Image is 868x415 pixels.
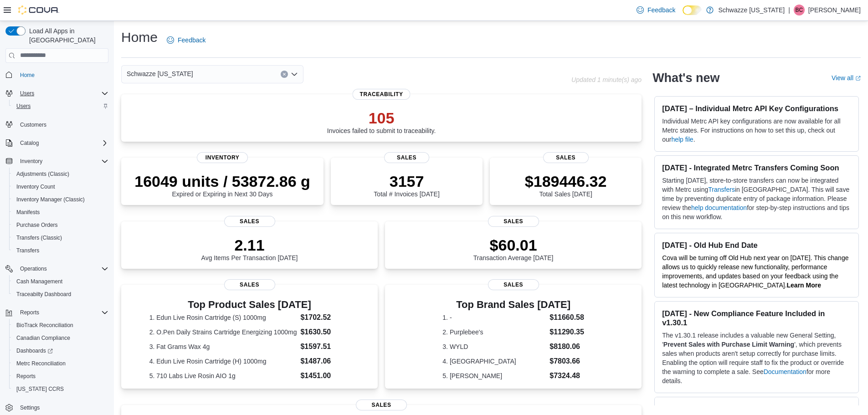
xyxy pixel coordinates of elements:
[16,385,64,393] span: [US_STATE] CCRS
[281,71,288,78] button: Clear input
[16,88,38,99] button: Users
[16,102,31,110] span: Users
[13,169,108,179] span: Adjustments (Classic)
[384,152,430,163] span: Sales
[16,221,58,229] span: Purchase Orders
[13,194,108,205] span: Inventory Manager (Classic)
[9,244,112,257] button: Transfers
[149,328,297,337] dt: 2. O.Pen Daily Strains Cartridge Energizing 1000mg
[662,241,851,250] h3: [DATE] - Old Hub End Date
[13,276,66,287] a: Cash Management
[662,104,851,113] h3: [DATE] – Individual Metrc API Key Configurations
[300,356,349,367] dd: $1487.06
[832,74,861,82] a: View allExternal link
[13,320,108,331] span: BioTrack Reconciliation
[794,5,805,15] div: Brennan Croy
[550,312,584,323] dd: $11660.58
[16,347,53,354] span: Dashboards
[9,206,112,219] button: Manifests
[2,87,112,100] button: Users
[13,333,108,343] span: Canadian Compliance
[442,357,546,366] dt: 4. [GEOGRAPHIC_DATA]
[16,119,108,130] span: Customers
[13,371,39,382] a: Reports
[13,220,108,231] span: Purchase Orders
[201,236,298,254] p: 2.11
[16,183,55,190] span: Inventory Count
[149,313,297,322] dt: 1. Edun Live Rosin Cartridge (S) 1000mg
[488,216,539,227] span: Sales
[13,181,59,192] a: Inventory Count
[13,345,56,356] a: Dashboards
[16,322,73,329] span: BioTrack Reconciliation
[224,279,275,290] span: Sales
[543,152,589,163] span: Sales
[550,341,584,352] dd: $8180.06
[13,384,67,395] a: [US_STATE] CCRS
[374,172,439,198] div: Total # Invoices [DATE]
[327,109,436,134] div: Invoices failed to submit to traceability.
[683,15,683,15] span: Dark Mode
[442,371,546,380] dt: 5. [PERSON_NAME]
[13,207,43,218] a: Manifests
[327,109,436,127] p: 105
[13,358,108,369] span: Metrc Reconciliation
[442,342,546,351] dt: 3. WYLD
[473,236,554,254] p: $60.01
[149,371,297,380] dt: 5. 710 Labs Live Rosin AIO 1g
[13,345,108,356] span: Dashboards
[201,236,298,261] div: Avg Items Per Transaction [DATE]
[662,117,851,144] p: Individual Metrc API key configurations are now available for all Metrc states. For instructions ...
[149,299,350,310] h3: Top Product Sales [DATE]
[16,70,38,81] a: Home
[20,309,39,316] span: Reports
[300,341,349,352] dd: $1597.51
[683,5,702,15] input: Dark Mode
[16,156,108,167] span: Inventory
[16,196,85,203] span: Inventory Manager (Classic)
[9,100,112,113] button: Users
[671,136,693,143] a: help file
[2,401,112,414] button: Settings
[442,328,546,337] dt: 2. Purplebee's
[662,331,851,385] p: The v1.30.1 release includes a valuable new General Setting, ' ', which prevents sales when produ...
[442,299,584,310] h3: Top Brand Sales [DATE]
[13,384,108,395] span: Washington CCRS
[20,72,35,79] span: Home
[662,163,851,172] h3: [DATE] - Integrated Metrc Transfers Coming Soon
[13,276,108,287] span: Cash Management
[488,279,539,290] span: Sales
[9,219,112,231] button: Purchase Orders
[16,360,66,367] span: Metrc Reconciliation
[20,158,42,165] span: Inventory
[647,5,675,15] span: Feedback
[16,373,36,380] span: Reports
[13,207,108,218] span: Manifests
[2,68,112,82] button: Home
[16,138,42,149] button: Catalog
[9,357,112,370] button: Metrc Reconciliation
[121,28,158,46] h1: Home
[16,291,71,298] span: Traceabilty Dashboard
[662,309,851,327] h3: [DATE] - New Compliance Feature Included in v1.30.1
[2,306,112,319] button: Reports
[16,156,46,167] button: Inventory
[16,138,108,149] span: Catalog
[718,5,785,15] p: Schwazze [US_STATE]
[16,119,50,130] a: Customers
[473,236,554,261] div: Transaction Average [DATE]
[571,76,642,83] p: Updated 1 minute(s) ago
[525,172,607,190] p: $189446.32
[13,101,108,112] span: Users
[13,181,108,192] span: Inventory Count
[662,254,848,289] span: Cova will be turning off Old Hub next year on [DATE]. This change allows us to quickly release ne...
[13,169,73,179] a: Adjustments (Classic)
[2,137,112,149] button: Catalog
[16,307,108,318] span: Reports
[9,319,112,332] button: BioTrack Reconciliation
[525,172,607,198] div: Total Sales [DATE]
[16,263,51,274] button: Operations
[16,234,62,241] span: Transfers (Classic)
[20,265,47,272] span: Operations
[662,176,851,221] p: Starting [DATE], store-to-store transfers can now be integrated with Metrc using in [GEOGRAPHIC_D...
